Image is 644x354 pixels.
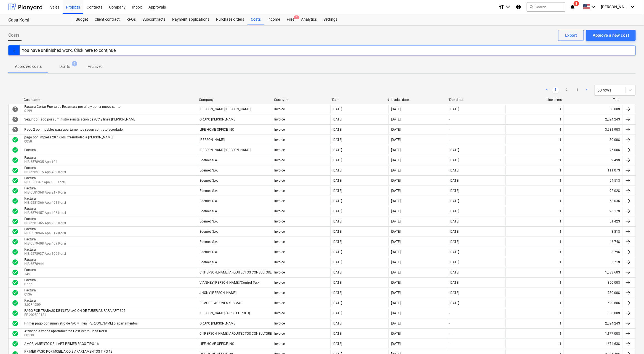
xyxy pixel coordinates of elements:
div: You have unfinished work. Click here to continue [22,48,116,53]
span: check_circle [12,157,18,163]
div: 58.03$ [564,197,622,205]
div: 1 [560,240,561,244]
span: check_circle [12,187,18,194]
div: Invoice was approved [12,320,18,327]
div: 46.74$ [564,237,622,246]
div: Edemet, S.A. [199,219,218,223]
div: 2,524.24$ [564,319,622,328]
div: REMODELACIONES YUSIMAR [199,301,242,305]
p: NIS 6579408 Apa 409 Korsi [24,241,66,246]
span: check_circle [12,238,18,245]
div: [DATE] [391,117,401,121]
div: 1 [560,168,561,172]
div: [DATE] [333,291,342,295]
span: check_circle [12,279,18,286]
div: [DATE] [333,138,342,142]
div: 51.42$ [564,217,622,226]
div: 620.60$ [564,299,622,307]
div: Invoice was approved [12,228,18,235]
div: [DATE] [333,260,342,264]
a: Analytics [298,14,320,25]
div: 111.07$ [564,166,622,175]
div: [DATE] [449,250,459,254]
div: [DATE] [333,209,342,213]
div: [DATE] [391,158,401,162]
p: NIS 6578935 Apa 104 [24,160,57,164]
div: [DATE] [391,128,401,132]
a: Client contract [91,14,123,25]
div: 1 [560,189,561,193]
div: Date [332,98,387,102]
span: Costs [8,32,19,39]
div: [DATE] [333,240,342,244]
div: Invoice [274,199,285,203]
span: help [12,116,18,123]
iframe: Chat Widget [616,328,644,354]
a: Subcontracts [139,14,169,25]
div: Files [283,14,298,25]
div: 1 [560,230,561,234]
div: Cost type [274,98,328,102]
span: check_circle [12,167,18,174]
p: NIS 6578946 Apa 317 Korsi [24,231,66,236]
div: - [449,128,450,132]
div: 28.17$ [564,207,622,216]
a: Next page [583,87,590,93]
div: Invoice was approved [12,289,18,296]
div: Invoice [274,168,285,172]
div: 1 [560,291,561,295]
div: [DATE] [333,230,342,234]
div: 1 [560,117,561,121]
p: NIS 6581365 Apa 208 Korsi [24,221,66,226]
div: 50.00$ [564,105,622,114]
div: Casa Korsi [8,17,66,23]
span: check_circle [12,249,18,255]
div: 1 [560,250,561,254]
div: [DATE] [391,250,401,254]
div: Factura [24,156,56,160]
div: Invoice [274,128,285,132]
div: [DATE] [391,281,401,285]
div: [DATE] [391,168,401,172]
div: [PERSON_NAME] [PERSON_NAME] [199,107,251,111]
div: 1 [560,199,561,203]
span: check_circle [12,177,18,184]
i: keyboard_arrow_down [505,4,511,10]
div: [DATE] [391,301,401,305]
div: Company [199,98,270,102]
div: [DATE] [333,270,342,274]
span: 6 [294,15,299,19]
div: Approve a new cost [593,32,629,39]
div: Invoice was approved [12,198,18,204]
div: 1 [560,260,561,264]
div: [DATE] [449,240,459,244]
div: Factura [24,237,65,241]
div: Invoice is waiting for an approval [12,116,18,123]
a: Settings [320,14,341,25]
div: Invoice was approved [12,187,18,194]
div: Invoice [274,148,285,152]
div: GRUPO [PERSON_NAME] [199,117,236,121]
div: Primer pago por suministro de A/C y linea [PERSON_NAME] 5 apartamentos [24,321,138,325]
div: VIANNEY [PERSON_NAME]/Control Teck [199,281,259,285]
div: Invoice [274,240,285,244]
p: NIS 6578944 [24,262,44,266]
div: Cost name [24,98,195,102]
div: Invoice was approved [12,259,18,265]
div: 75.00$ [564,146,622,154]
div: Edemet, S.A. [199,230,218,234]
div: Income [264,14,283,25]
button: Approve a new cost [586,30,636,41]
div: Edemet, S.A. [199,260,218,264]
div: Invoice is waiting for an approval [12,106,18,112]
div: Invoice was approved [12,177,18,184]
span: check_circle [12,289,18,296]
span: check_circle [12,147,18,153]
div: 1 [560,311,561,315]
div: Invoice was approved [12,310,18,317]
p: Drafts [59,64,70,69]
div: [DATE] [333,250,342,254]
div: [DATE] [333,219,342,223]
